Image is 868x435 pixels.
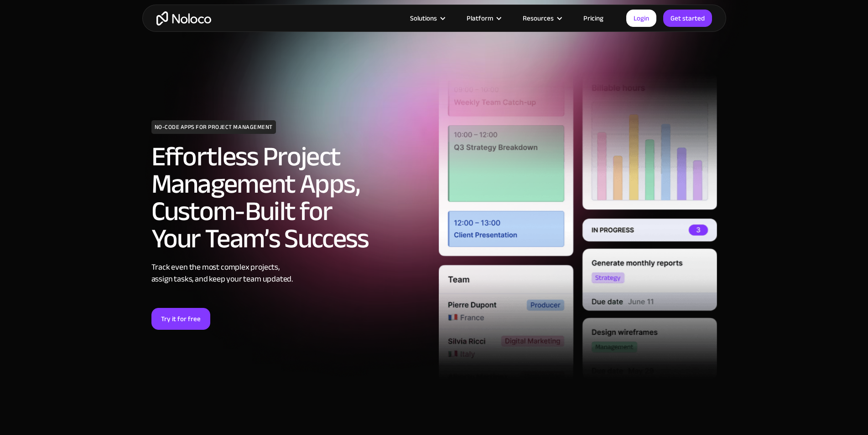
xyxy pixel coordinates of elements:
[151,143,430,252] h2: Effortless Project Management Apps, Custom-Built for Your Team’s Success
[151,120,276,134] h1: NO-CODE APPS FOR PROJECT MANAGEMENT
[523,12,554,24] div: Resources
[151,261,430,285] div: Track even the most complex projects, assign tasks, and keep your team updated.
[399,12,455,24] div: Solutions
[151,308,210,330] a: Try it for free
[511,12,572,24] div: Resources
[467,12,493,24] div: Platform
[455,12,511,24] div: Platform
[626,10,656,27] a: Login
[410,12,437,24] div: Solutions
[663,10,712,27] a: Get started
[156,11,211,26] a: home
[572,12,615,24] a: Pricing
